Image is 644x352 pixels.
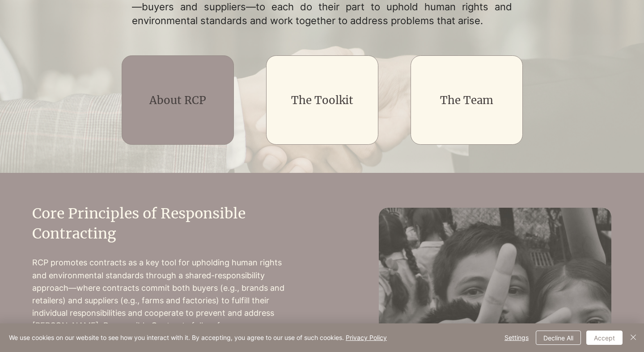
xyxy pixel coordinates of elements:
[291,93,353,107] a: The Toolkit
[346,334,387,341] a: Privacy Policy
[32,256,290,344] p: RCP promotes contracts as a key tool for upholding human rights and environmental standards throu...
[9,334,387,342] span: We use cookies on our website to see how you interact with it. By accepting, you agree to our use...
[536,331,581,345] button: Decline All
[628,332,639,343] img: Close
[440,93,493,107] a: The Team
[586,331,623,345] button: Accept
[32,204,290,244] h2: Core Principles of Responsible Contracting
[504,331,529,344] span: Settings
[149,93,206,107] a: About RCP
[628,331,639,345] button: Close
